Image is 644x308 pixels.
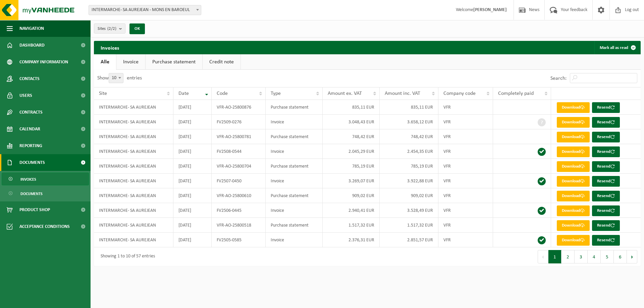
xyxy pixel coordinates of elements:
button: Resend [592,176,620,187]
td: Invoice [266,115,323,129]
a: Download [557,235,590,246]
td: INTERMARCHE- SA AUREJEAN [94,144,173,159]
button: Resend [592,161,620,172]
td: Purchase statement [266,129,323,144]
td: 748,42 EUR [380,129,438,144]
span: Company information [19,54,68,70]
button: 1 [548,250,561,263]
span: Documents [20,187,43,200]
span: Documents [19,154,45,171]
td: 2.045,29 EUR [323,144,380,159]
span: INTERMARCHE- SA AUREJEAN - MONS EN BAROEUL [89,5,201,15]
a: Download [557,132,590,142]
span: 10 [109,73,123,83]
td: INTERMARCHE- SA AUREJEAN [94,159,173,174]
td: 3.269,07 EUR [323,174,380,188]
td: Invoice [266,174,323,188]
span: Users [19,87,32,104]
button: OK [129,23,145,34]
td: INTERMARCHE- SA AUREJEAN [94,100,173,115]
a: Documents [2,187,89,200]
button: Resend [592,191,620,201]
td: VFR [438,115,493,129]
button: Mark all as read [594,41,640,54]
td: VFR [438,233,493,247]
button: Resend [592,205,620,216]
td: 785,19 EUR [380,159,438,174]
a: Invoices [2,173,89,185]
span: Company code [443,91,476,96]
button: Resend [592,146,620,157]
button: 4 [588,250,601,263]
label: Search: [550,76,567,81]
td: [DATE] [173,144,212,159]
button: Resend [592,132,620,142]
span: 10 [109,73,123,83]
td: 3.922,88 EUR [380,174,438,188]
a: Purchase statement [146,54,202,70]
td: [DATE] [173,115,212,129]
td: [DATE] [173,218,212,233]
a: Download [557,205,590,216]
button: Resend [592,235,620,246]
td: 748,42 EUR [323,129,380,144]
td: INTERMARCHE- SA AUREJEAN [94,233,173,247]
td: Invoice [266,203,323,218]
td: [DATE] [173,188,212,203]
td: VFR [438,100,493,115]
td: VFR [438,144,493,159]
td: FV2509-0276 [212,115,266,129]
a: Download [557,176,590,187]
span: Navigation [19,20,44,37]
a: Download [557,146,590,157]
td: 2.454,35 EUR [380,144,438,159]
td: [DATE] [173,129,212,144]
td: INTERMARCHE- SA AUREJEAN [94,129,173,144]
td: 1.517,32 EUR [323,218,380,233]
td: VFR-AO-25800781 [212,129,266,144]
td: 3.528,49 EUR [380,203,438,218]
td: 2.851,57 EUR [380,233,438,247]
span: Invoices [20,173,36,186]
a: Download [557,220,590,231]
span: Completely paid [498,91,534,96]
span: Contacts [19,70,40,87]
h2: Invoices [94,41,126,54]
td: Invoice [266,144,323,159]
td: VFR-AO-25800610 [212,188,266,203]
button: Resend [592,220,620,231]
td: VFR-AO-25800704 [212,159,266,174]
a: Invoice [116,54,145,70]
button: 5 [601,250,614,263]
span: Amount ex. VAT [328,91,362,96]
span: Date [178,91,189,96]
span: Sites [98,24,116,34]
td: 785,19 EUR [323,159,380,174]
td: VFR [438,188,493,203]
span: Dashboard [19,37,45,54]
td: VFR [438,218,493,233]
button: Previous [538,250,548,263]
td: Purchase statement [266,159,323,174]
span: INTERMARCHE- SA AUREJEAN - MONS EN BAROEUL [89,5,201,15]
td: 2.940,41 EUR [323,203,380,218]
span: Amount inc. VAT [385,91,420,96]
span: Contracts [19,104,43,121]
span: Type [271,91,281,96]
a: Download [557,191,590,201]
a: Download [557,161,590,172]
span: Code [217,91,228,96]
td: 3.658,12 EUR [380,115,438,129]
td: Purchase statement [266,100,323,115]
td: INTERMARCHE- SA AUREJEAN [94,115,173,129]
td: VFR-AO-25800876 [212,100,266,115]
td: 835,11 EUR [380,100,438,115]
td: [DATE] [173,159,212,174]
td: 3.048,43 EUR [323,115,380,129]
td: INTERMARCHE- SA AUREJEAN [94,203,173,218]
button: 6 [614,250,627,263]
a: Alle [94,54,116,70]
td: FV2505-0585 [212,233,266,247]
td: VFR [438,174,493,188]
td: Purchase statement [266,188,323,203]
